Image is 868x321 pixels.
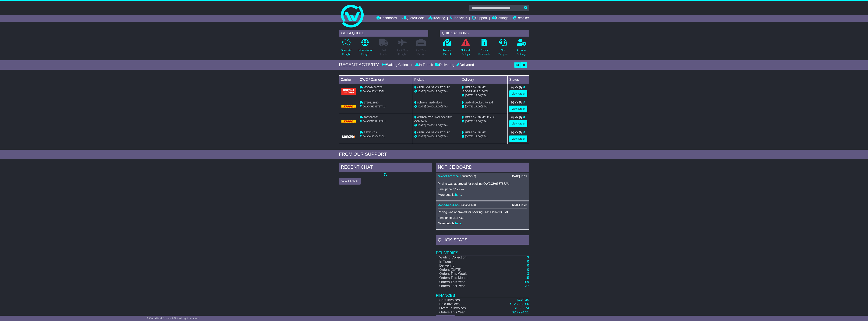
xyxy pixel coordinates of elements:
p: Track a Parcel [443,48,451,56]
span: 17:00 [474,105,481,108]
button: View All Chats [339,178,361,185]
a: 0 [527,268,529,272]
td: Carrier [339,75,358,84]
a: Tracking [429,15,445,22]
a: 209 [523,280,529,284]
a: 0 [527,264,529,267]
a: AccountSettings [517,38,527,58]
a: GetSupport [498,38,508,58]
div: RECENT ACTIVITY - [339,62,382,68]
span: WAROM TECHNOLOGY INC COMPANY [414,116,452,123]
div: - (ETA) [414,89,459,93]
span: OWCCH633787AU [363,105,386,108]
span: SSWCVD3 [364,131,377,134]
a: here [455,193,461,196]
img: Aramex.png [341,88,356,95]
img: DHL.png [341,120,356,123]
a: Support [472,15,487,22]
td: Status [508,75,529,84]
span: AFER LOGISTICS PTY LTD [417,131,450,134]
td: Waiting Collection [436,255,490,260]
a: $1,652.74 [514,306,529,310]
p: International Freight [358,48,372,56]
span: 17:00 [434,124,441,127]
a: DomesticFreight [341,38,352,58]
a: OWCCH633787AU [438,175,461,178]
a: here [455,222,461,225]
td: Orders This Year [436,280,490,284]
span: [DATE] [418,105,426,108]
span: S00005849 [461,175,475,178]
span: Schaerer Medical AG [417,101,442,104]
span: [DATE] [465,105,473,108]
td: Orders This Year [436,310,490,315]
span: [PERSON_NAME] [464,131,486,134]
div: - (ETA) [414,105,459,109]
span: 26,724.21 [514,310,529,314]
td: Delivering [436,264,490,268]
span: 17:00 [434,135,441,138]
span: 17:00 [434,90,441,93]
td: Deliveries [436,246,529,255]
div: - (ETA) [414,135,459,139]
p: Account Settings [517,48,527,56]
span: [DATE] [465,120,473,123]
a: 3 [527,272,529,276]
span: 126,203.66 [512,302,529,306]
td: Delivery [460,75,508,84]
span: 2729313930 [364,101,379,104]
p: Pricing was approved for booking OWCUS629305AU. [438,210,527,214]
a: Settings [492,15,508,22]
span: 09:00 [427,135,433,138]
p: More details: . [438,193,527,197]
td: Orders This Month [436,276,490,280]
p: Domestic Freight [341,48,352,56]
div: NOTICE BOARD [436,163,529,173]
div: - (ETA) [414,123,459,127]
a: View Order [509,106,527,112]
span: [DATE] [418,90,426,93]
div: Waiting Collection [382,63,414,67]
a: $126,203.66 [510,302,529,306]
div: (ETA) [462,119,506,123]
a: $26,724.21 [512,310,529,314]
div: [DATE] 14:37 [511,203,527,207]
span: 1,652.74 [516,306,529,310]
span: [DATE] [418,135,426,138]
div: FROM OUR SUPPORT [339,152,529,157]
td: Overdue Invoices [436,306,490,310]
p: Final price: $117.62. [438,216,527,220]
span: 17:00 [474,94,481,97]
span: 17:00 [434,105,441,108]
img: GetCarrierServiceLogo [341,134,356,138]
td: Orders Last Year [436,284,490,288]
a: 3 [527,255,529,259]
span: [DATE] [465,135,473,138]
a: 15 [525,276,529,280]
td: Orders This Week [436,272,490,276]
span: © One World Courier 2025. All rights reserved. [146,317,201,320]
span: [DATE] [418,124,426,127]
td: Paid Invoices [436,302,490,306]
a: View Order [509,90,527,97]
span: OWCAU630483AU [363,135,385,138]
td: Finances [436,288,529,298]
p: Get Support [498,48,508,56]
div: Delivered [455,63,474,67]
a: Quote/Book [401,15,424,22]
div: RECENT CHAT [339,163,432,173]
a: 0 [527,260,529,263]
span: 740.45 [519,298,529,302]
span: Medical Devices Pty Ltd [464,101,493,104]
div: (ETA) [462,135,506,139]
p: Final price: $129.47. [438,187,527,191]
span: OWCCN632122AU [363,120,386,123]
div: In Transit [414,63,434,67]
span: [PERSON_NAME][GEOGRAPHIC_DATA] [462,86,489,93]
div: (ETA) [462,105,506,109]
a: 37 [525,284,529,288]
div: (ETA) [462,93,506,97]
span: 9803685091 [364,116,379,119]
td: Orders [DATE] [436,268,490,272]
div: Delivering [434,63,455,67]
